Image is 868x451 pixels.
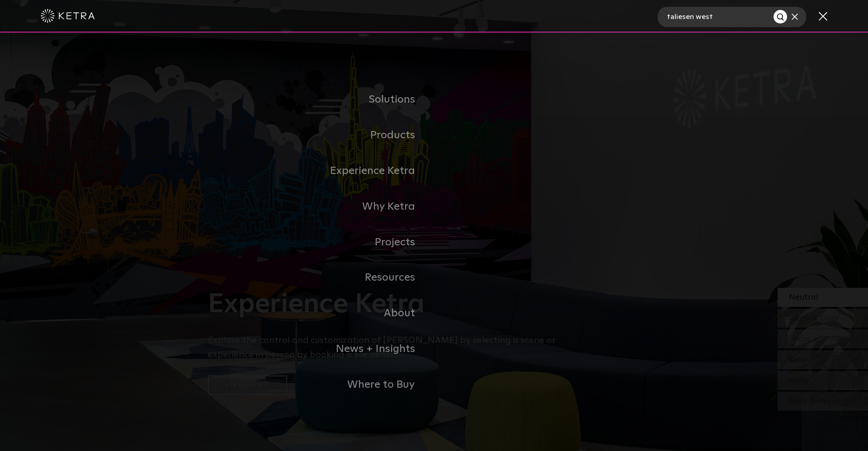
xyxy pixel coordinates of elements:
[208,367,434,403] a: Where to Buy
[208,331,434,367] a: News + Insights
[774,10,787,23] button: Search
[208,82,434,117] a: Solutions
[208,189,434,225] a: Why Ketra
[41,9,95,23] img: ketra-logo-2019-white
[208,260,434,296] a: Resources
[208,296,434,331] a: About
[208,225,434,260] a: Projects
[776,13,786,22] img: search button
[208,117,434,153] a: Products
[208,82,660,402] div: Navigation Menu
[792,14,798,20] img: close search form
[208,153,434,189] a: Experience Ketra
